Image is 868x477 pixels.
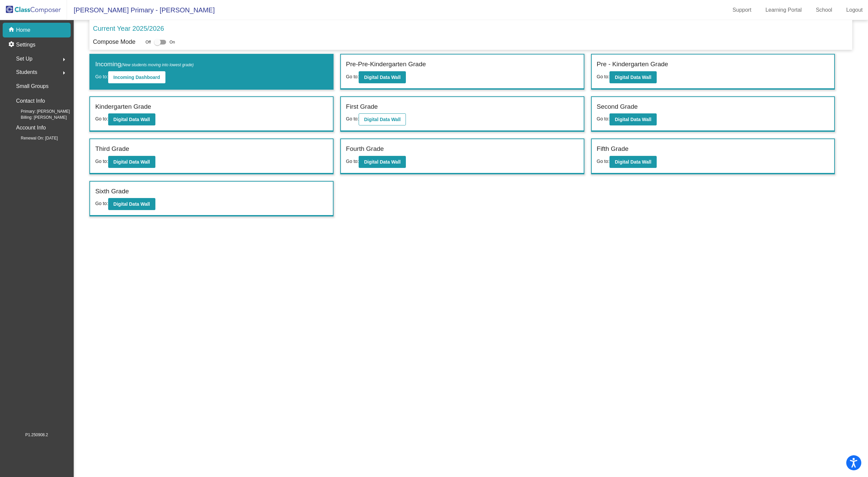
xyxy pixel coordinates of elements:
span: Go to: [597,159,609,164]
span: Go to: [95,159,108,164]
button: Digital Data Wall [609,113,657,125]
p: Compose Mode [93,37,135,46]
mat-icon: arrow_right [60,56,68,64]
b: Digital Data Wall [615,75,651,80]
b: Digital Data Wall [364,75,401,80]
button: Digital Data Wall [609,71,657,83]
span: Go to: [597,74,609,79]
label: Third Grade [95,144,129,154]
b: Digital Data Wall [364,159,401,165]
b: Digital Data Wall [114,159,150,165]
label: Second Grade [597,102,638,112]
b: Digital Data Wall [114,117,150,122]
span: Go to: [346,159,359,164]
p: Current Year 2025/2026 [93,23,164,33]
span: Go to: [95,201,108,206]
b: Digital Data Wall [114,201,150,207]
span: Renewal On: [DATE] [10,135,58,141]
b: Digital Data Wall [615,117,651,122]
button: Incoming Dashboard [108,71,165,83]
p: Account Info [16,123,46,132]
label: Incoming [95,60,194,69]
a: School [810,5,838,15]
span: Off [146,39,151,45]
label: Fourth Grade [346,144,384,154]
p: Contact Info [16,96,45,106]
span: Primary: [PERSON_NAME] [10,108,70,114]
label: Fifth Grade [597,144,629,154]
p: Home [16,26,30,34]
a: Learning Portal [760,5,807,15]
span: Go to: [597,116,609,121]
span: Go to: [346,116,359,121]
button: Digital Data Wall [359,113,406,125]
label: Pre-Pre-Kindergarten Grade [346,60,426,69]
label: Sixth Grade [95,187,129,196]
b: Digital Data Wall [615,159,651,165]
p: Small Groups [16,82,49,91]
span: Go to: [95,116,108,121]
label: First Grade [346,102,378,112]
a: Logout [841,5,868,15]
a: Support [727,5,757,15]
mat-icon: home [8,26,16,34]
mat-icon: settings [8,41,16,49]
span: Set Up [16,54,32,64]
span: Go to: [346,74,359,79]
label: Kindergarten Grade [95,102,151,112]
label: Pre - Kindergarten Grade [597,60,668,69]
button: Digital Data Wall [108,198,155,210]
b: Incoming Dashboard [114,75,160,80]
button: Digital Data Wall [359,71,406,83]
mat-icon: arrow_right [60,69,68,77]
button: Digital Data Wall [108,156,155,168]
p: Settings [16,41,35,49]
span: Go to: [95,74,108,79]
span: On [169,39,175,45]
span: Students [16,68,37,77]
b: Digital Data Wall [364,117,401,122]
button: Digital Data Wall [609,156,657,168]
button: Digital Data Wall [359,156,406,168]
span: [PERSON_NAME] Primary - [PERSON_NAME] [67,5,215,15]
span: Billing: [PERSON_NAME] [10,114,67,120]
span: (New students moving into lowest grade) [121,63,194,67]
button: Digital Data Wall [108,113,155,125]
